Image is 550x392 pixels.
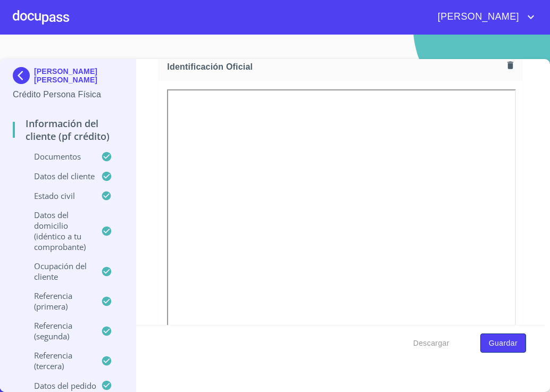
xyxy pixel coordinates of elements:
p: Referencia (tercera) [13,350,101,371]
button: Guardar [480,333,526,353]
p: [PERSON_NAME] [PERSON_NAME] [34,67,123,84]
p: Estado Civil [13,190,101,201]
p: Ocupación del Cliente [13,261,101,282]
button: account of current user [430,9,537,26]
div: [PERSON_NAME] [PERSON_NAME] [13,67,123,88]
span: Identificación Oficial [167,61,503,72]
p: Información del cliente (PF crédito) [13,117,123,143]
button: Descargar [409,333,454,353]
span: Guardar [489,337,518,350]
img: Docupass spot blue [13,67,34,84]
p: Crédito Persona Física [13,88,123,101]
iframe: Identificación Oficial [167,89,515,376]
p: Documentos [13,151,101,162]
p: Referencia (primera) [13,290,101,312]
p: Datos del domicilio (idéntico a tu comprobante) [13,210,101,252]
p: Datos del cliente [13,171,101,181]
p: Referencia (segunda) [13,320,101,341]
span: Descargar [413,337,449,350]
span: [PERSON_NAME] [430,9,524,26]
p: Datos del pedido [13,380,101,391]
